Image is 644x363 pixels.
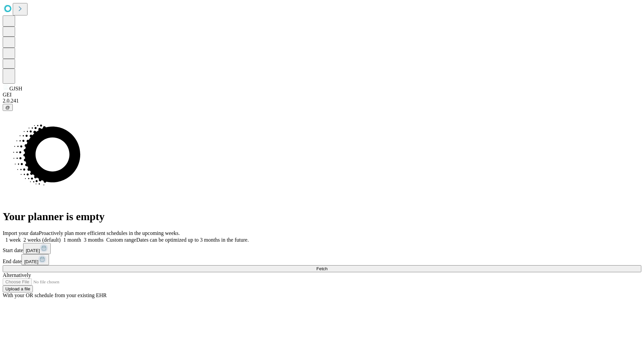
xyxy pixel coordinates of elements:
h1: Your planner is empty [3,210,641,223]
span: [DATE] [26,248,40,253]
span: Dates can be optimized up to 3 months in the future. [136,237,249,243]
span: [DATE] [24,259,38,264]
button: [DATE] [21,254,49,265]
span: Proactively plan more efficient schedules in the upcoming weeks. [39,230,180,236]
span: 2 weeks (default) [23,237,61,243]
button: @ [3,104,13,111]
div: GEI [3,92,641,98]
button: [DATE] [23,243,51,254]
span: Custom range [106,237,136,243]
button: Upload a file [3,285,33,292]
span: With your OR schedule from your existing EHR [3,292,107,298]
span: 1 month [63,237,81,243]
div: End date [3,254,641,265]
span: 1 week [5,237,21,243]
button: Fetch [3,265,641,272]
div: Start date [3,243,641,254]
span: Fetch [316,266,327,271]
span: Alternatively [3,272,31,278]
span: GJSH [9,86,22,91]
div: 2.0.241 [3,98,641,104]
span: Import your data [3,230,39,236]
span: @ [5,105,10,110]
span: 3 months [84,237,104,243]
